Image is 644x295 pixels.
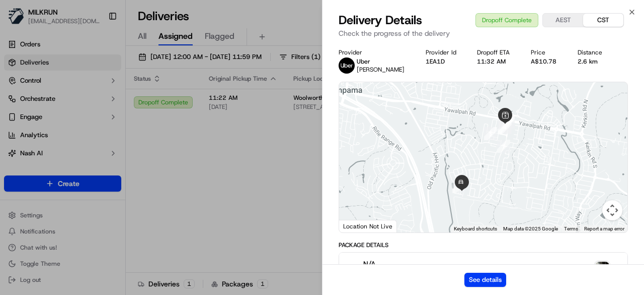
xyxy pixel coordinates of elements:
[339,12,422,28] span: Delivery Details
[477,57,515,66] div: 11:32 AM
[426,57,445,66] button: 1EA1D
[583,14,623,27] button: CST
[357,57,405,66] p: Uber
[452,180,465,193] div: 6
[339,57,355,74] img: uber-new-logo.jpeg
[339,48,410,56] div: Provider
[502,115,515,129] div: 3
[503,226,558,231] span: Map data ©2025 Google
[357,66,405,74] span: [PERSON_NAME]
[497,140,510,153] div: 1
[499,121,512,134] div: 4
[363,259,392,269] span: N/A
[578,57,607,66] div: 2.6 km
[595,262,609,276] img: photo_proof_of_delivery image
[339,253,627,285] button: N/Aphoto_proof_of_delivery image
[454,225,497,232] button: Keyboard shortcuts
[339,28,628,38] p: Check the progress of the delivery
[339,220,397,232] div: Location Not Live
[578,48,607,56] div: Distance
[531,48,561,56] div: Price
[531,57,561,66] div: A$10.78
[477,48,515,56] div: Dropoff ETA
[464,273,506,287] button: See details
[543,14,583,27] button: AEST
[342,219,375,232] a: Open this area in Google Maps (opens a new window)
[342,219,375,232] img: Google
[339,241,628,249] div: Package Details
[498,120,511,133] div: 2
[484,127,497,140] div: 5
[564,226,578,231] a: Terms (opens in new tab)
[602,200,622,220] button: Map camera controls
[426,48,461,56] div: Provider Id
[584,226,624,231] a: Report a map error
